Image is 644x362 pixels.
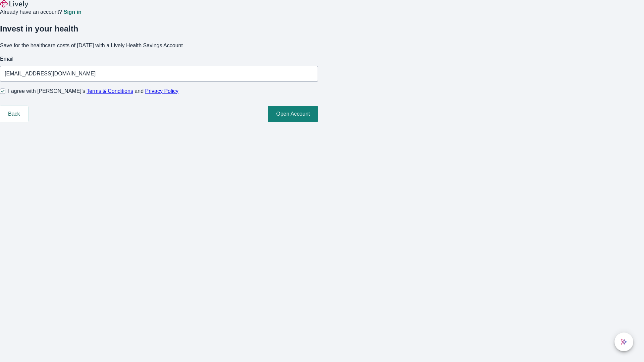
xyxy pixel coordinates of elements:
a: Privacy Policy [145,88,179,94]
svg: Lively AI Assistant [621,339,627,345]
button: Open Account [268,106,318,122]
button: chat [614,333,633,351]
a: Terms & Conditions [87,88,133,94]
span: I agree with [PERSON_NAME]’s and [8,87,178,95]
a: Sign in [63,9,81,15]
